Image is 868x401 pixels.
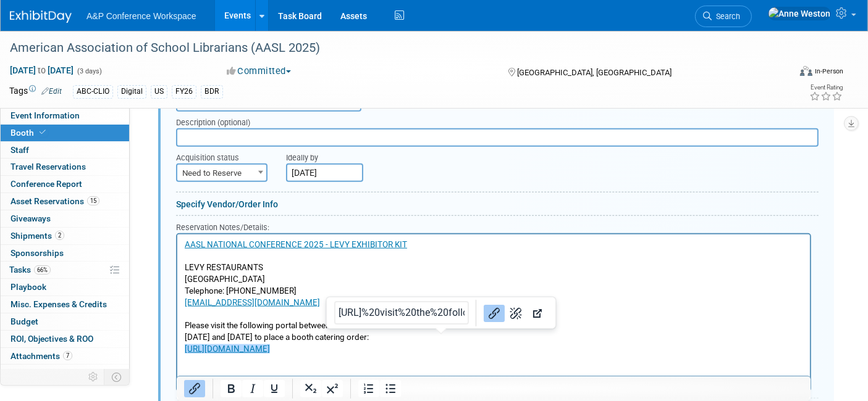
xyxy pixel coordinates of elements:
[11,145,29,155] span: Staff
[286,147,764,163] div: Ideally by
[358,380,379,397] button: Numbered list
[6,37,772,59] div: American Association of School Librarians (AASL 2025)
[177,165,266,182] span: Need to Reserve
[40,129,46,136] i: Booth reservation complete
[11,196,99,206] span: Asset Reservations
[221,380,242,397] button: Bold
[63,351,72,360] span: 7
[695,6,752,27] a: Search
[11,179,82,189] span: Conference Report
[1,193,129,210] a: Asset Reservations15
[264,380,285,397] button: Underline
[201,85,223,98] div: BDR
[184,380,205,397] button: Insert/edit link
[176,221,811,233] div: Reservation Notes/Details:
[720,64,843,83] div: Event Format
[76,67,102,75] span: (3 days)
[86,11,196,21] span: A&P Conference Workspace
[117,85,146,98] div: Digital
[1,210,129,227] a: Giveaways
[809,85,843,91] div: Event Rating
[176,199,278,209] a: Specify Vendor/Order Info
[380,380,401,397] button: Bullet list
[1,313,129,330] a: Budget
[9,65,74,76] span: [DATE] [DATE]
[11,213,51,223] span: Giveaways
[242,380,263,397] button: Italic
[1,245,129,262] a: Sponsorships
[517,68,672,77] span: [GEOGRAPHIC_DATA], [GEOGRAPHIC_DATA]
[1,348,129,365] a: Attachments7
[9,85,62,99] td: Tags
[11,299,107,309] span: Misc. Expenses & Credits
[11,162,86,172] span: Travel Reservations
[73,85,113,98] div: ABC-CLIO
[34,265,51,275] span: 66%
[176,147,268,163] div: Acquisition status
[151,85,167,98] div: US
[527,304,548,321] button: Open link
[768,7,831,20] img: Anne Weston
[83,369,104,385] td: Personalize Event Tab Strip
[36,65,48,75] span: to
[104,369,130,385] td: Toggle Event Tabs
[1,262,129,278] a: Tasks66%
[176,112,819,128] div: Description (optional)
[800,66,812,76] img: Format-Inperson.png
[176,163,268,182] span: Need to Reserve
[172,85,196,98] div: FY26
[9,265,51,275] span: Tasks
[11,334,93,344] span: ROI, Objectives & ROO
[712,12,740,21] span: Search
[814,67,843,76] div: In-Person
[41,87,62,96] a: Edit
[484,304,505,321] button: Link
[11,231,64,241] span: Shipments
[177,234,810,385] iframe: Rich Text Area
[322,380,343,397] button: Superscript
[1,228,129,244] a: Shipments2
[300,380,321,397] button: Subscript
[1,331,129,347] a: ROI, Objectives & ROO
[11,248,64,258] span: Sponsorships
[1,365,129,381] a: more
[55,231,64,240] span: 2
[11,282,46,292] span: Playbook
[1,142,129,159] a: Staff
[87,196,99,205] span: 15
[1,107,129,124] a: Event Information
[11,110,80,120] span: Event Information
[1,279,129,296] a: Playbook
[10,10,72,23] img: ExhibitDay
[1,125,129,141] a: Booth
[222,65,296,78] button: Committed
[8,368,28,378] span: more
[11,316,38,326] span: Budget
[11,351,72,361] span: Attachments
[1,296,129,313] a: Misc. Expenses & Credits
[334,301,469,325] input: Link
[1,159,129,175] a: Travel Reservations
[1,176,129,192] a: Conference Report
[11,128,48,138] span: Booth
[505,304,526,321] button: Remove link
